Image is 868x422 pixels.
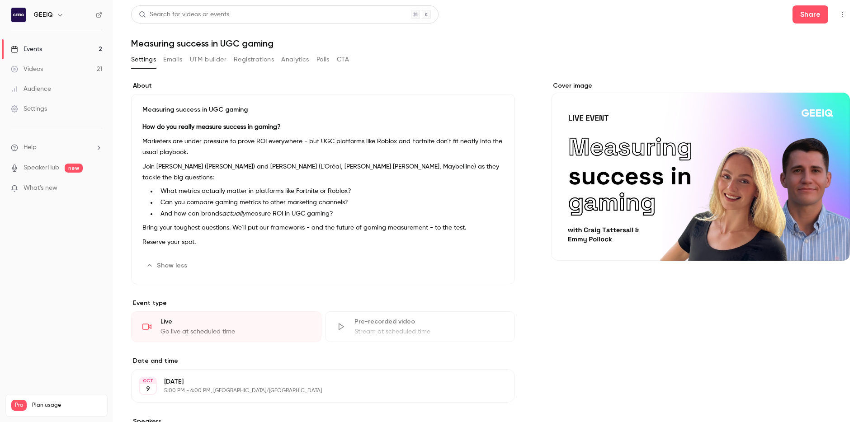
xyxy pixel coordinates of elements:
[131,52,156,67] button: Settings
[142,136,504,158] p: Marketers are under pressure to prove ROI everywhere - but UGC platforms like Roblox and Fortnite...
[316,52,330,67] button: Polls
[65,164,83,173] span: new
[551,81,850,90] label: Cover image
[142,222,504,233] p: Bring your toughest questions. We’ll put our frameworks - and the future of gaming measurement - ...
[354,317,504,326] div: Pre-recorded video
[24,163,59,173] a: SpeakerHub
[157,198,504,207] li: Can you compare gaming metrics to other marketing channels?
[142,258,193,273] button: Show less
[139,10,229,19] div: Search for videos or events
[551,81,850,261] section: Cover image
[11,400,27,411] span: Pro
[131,38,850,49] h1: Measuring success in UGC gaming
[160,317,310,326] div: Live
[337,52,349,67] button: CTA
[11,104,47,113] div: Settings
[222,211,245,217] em: actually
[140,378,156,384] div: OCT
[131,311,321,342] div: LiveGo live at scheduled time
[131,299,515,308] p: Event type
[354,327,504,336] div: Stream at scheduled time
[24,143,37,152] span: Help
[190,52,226,67] button: UTM builder
[163,52,182,67] button: Emails
[281,52,309,67] button: Analytics
[160,327,310,336] div: Go live at scheduled time
[157,187,504,196] li: What metrics actually matter in platforms like Fortnite or Roblox?
[131,81,515,90] label: About
[131,356,515,366] label: Date and time
[142,105,504,114] p: Measuring success in UGC gaming
[33,10,53,19] h6: GEEIQ
[164,377,467,386] p: [DATE]
[234,52,274,67] button: Registrations
[325,311,515,342] div: Pre-recorded videoStream at scheduled time
[146,384,150,394] p: 9
[91,184,102,192] iframe: Noticeable Trigger
[142,237,504,248] p: Reserve your spot.
[142,124,281,130] strong: How do you really measure success in gaming?
[11,143,102,152] li: help-dropdown-opener
[142,161,504,183] p: Join [PERSON_NAME] ([PERSON_NAME]) and [PERSON_NAME] (L’Oréal, [PERSON_NAME] [PERSON_NAME], Maybe...
[157,209,504,219] li: And how can brands measure ROI in UGC gaming?
[793,5,828,23] button: Share
[11,45,42,54] div: Events
[11,84,51,94] div: Audience
[164,387,467,394] p: 5:00 PM - 6:00 PM, [GEOGRAPHIC_DATA]/[GEOGRAPHIC_DATA]
[11,65,43,74] div: Videos
[32,402,102,409] span: Plan usage
[24,183,57,193] span: What's new
[11,8,26,22] img: GEEIQ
